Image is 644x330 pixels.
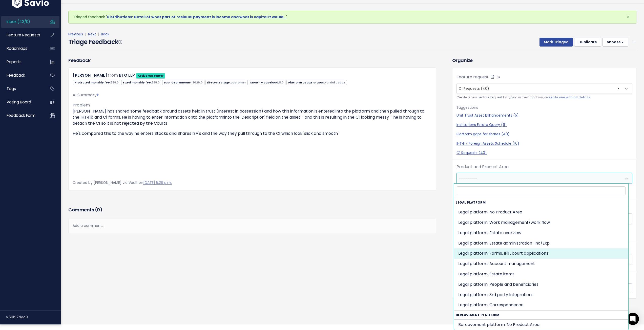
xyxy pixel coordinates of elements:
a: Next [88,32,96,37]
span: Voting Board [7,99,31,105]
p: [PERSON_NAME] has shared some feedback around assets held in trust (Interest in possession) and h... [73,108,432,126]
span: C1 Requests (40) [457,83,622,94]
span: Projected monthly fee: [73,80,120,85]
a: Voting Board [1,96,42,108]
li: Legal platform [454,198,628,311]
h3: Feedback [68,57,90,64]
span: AI Summary [73,92,99,98]
span: Last deal amount: [162,80,204,85]
span: 588.0 [111,80,119,84]
span: Lifecyclestage: [205,80,248,85]
span: Feedback [7,73,25,78]
span: Roadmaps [7,46,27,51]
strong: Legal platform [454,198,628,207]
li: Bereavement platform: No Product Area [454,320,628,330]
span: Tags [7,86,16,91]
a: IHT417 Foreign Assets Schedule (10) [456,141,632,146]
li: Legal platform: People and beneficiaries [454,279,628,290]
label: Feature request [456,74,489,80]
div: v.58b17dec9 [6,311,61,324]
button: Snooze [603,38,628,47]
div: Triaged feedback ' ' [68,11,636,24]
span: Monthly caseload: [249,80,285,85]
li: Legal platform: 3rd party Integrations [454,290,628,300]
button: Duplicate [574,38,601,47]
a: Unit Trust Asset Enhancements (5) [456,113,632,118]
span: | [97,32,100,37]
span: 588.0 [152,80,160,84]
strong: Bereavement platform [454,311,628,319]
li: Legal platform: Work management/work flow [454,217,628,228]
a: Institutions Estate Query (9) [456,122,632,127]
a: Reports [1,56,42,68]
a: Back [101,32,109,37]
div: Add a comment... [68,218,436,233]
h3: Comments ( ) [68,206,436,213]
div: Open Intercom Messenger [627,313,639,325]
a: Feedback [1,70,42,81]
span: Inbox (43/0) [7,19,30,24]
p: Suggestions [456,104,632,111]
li: Legal platform: No Product Area [454,207,628,217]
li: Legal platform: Estate overview [454,228,628,238]
p: He's compared this to the way he enters Stocks and Shares ISA's and the way they pull through to ... [73,130,432,137]
a: Platform gaps for shares (49) [456,131,632,137]
a: BTO LLP [119,72,135,78]
span: Feedback form [7,113,35,118]
label: Product and Product Area [456,164,509,170]
strong: Active customer [138,74,164,78]
span: 11.0 [279,80,284,84]
a: Feedback form [1,110,42,121]
span: C1 Requests (40) [456,83,632,94]
span: Created by [PERSON_NAME] via Vault on [73,180,172,185]
span: Fixed monthly fee: [121,80,161,85]
a: Inbox (43/0) [1,16,42,28]
a: Feature Requests [1,29,42,41]
a: C1 Requests (40) [456,150,632,156]
li: Legal platform: Account management [454,259,628,269]
li: Legal platform: Estate administration-Inc/Exp [454,238,628,249]
span: --------- [459,176,477,181]
h3: Organize [452,57,636,64]
span: C1 Requests (40) [459,86,489,91]
span: from [108,72,118,78]
span: Partial usage [325,80,345,84]
small: Create a new Feature Request by typing in the dropdown, or . [456,95,632,100]
a: Distributions: Detail of what part of residual payment is income and what is capital It would… [107,14,286,19]
button: Mark Triaged [539,38,573,47]
li: Legal platform: Forms, IHT, court applications [454,248,628,259]
a: create one with all details [547,95,590,99]
span: Problem [73,102,90,108]
span: × [617,83,620,94]
a: Roadmaps [1,43,42,54]
span: Reports [7,59,22,64]
span: customer [231,80,246,84]
a: Tags [1,83,42,95]
span: Feature Requests [7,32,40,38]
a: [PERSON_NAME] [73,72,107,78]
span: | [84,32,87,37]
span: 3026.0 [192,80,203,84]
a: Previous [68,32,83,37]
h4: Triage Feedback [68,37,122,47]
span: × [626,13,630,21]
li: Legal platform: Correspondence [454,300,628,310]
span: Platform usage status: [286,80,347,85]
li: Legal platform: Estate items [454,269,628,279]
span: 0 [97,207,100,213]
a: [DATE] 5:29 p.m. [143,180,172,185]
button: Close [621,11,635,23]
